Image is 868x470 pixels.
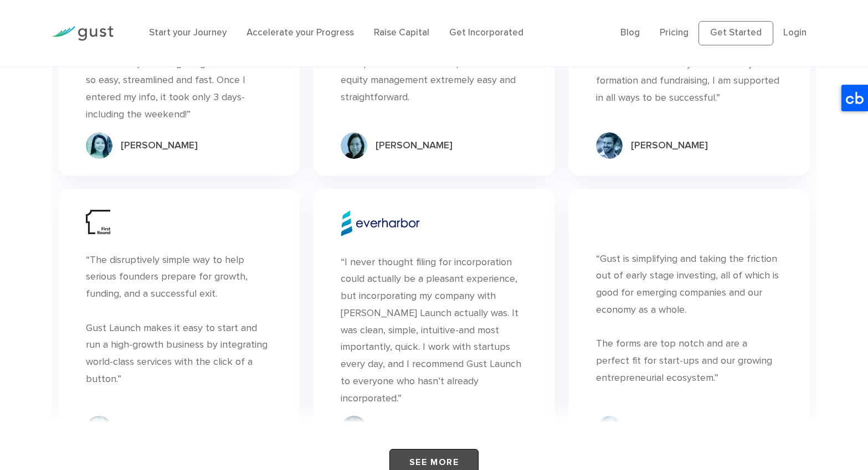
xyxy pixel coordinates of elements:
[449,27,523,38] a: Get Incorporated
[121,139,198,152] div: [PERSON_NAME]
[149,27,227,38] a: Start your Journey
[341,254,527,407] div: “I never thought filing for incorporation could actually be a pleasant experience, but incorporat...
[246,27,354,38] a: Accelerate your Progress
[660,27,689,38] a: Pricing
[596,132,623,159] img: Brent D55d81dbb4f7d2a1e91ae14248d70b445552e6f4f64c2412a5767280fe225c96
[341,132,367,159] img: Sylphiel2 4ac7317f5f652bf5fa0084d871f83f84be9eb731b28548c64c2f2342b2042ebe
[596,251,782,387] div: “Gust is simplifying and taking the friction out of early stage investing, all of which is good f...
[374,27,429,38] a: Raise Capital
[631,139,708,152] div: [PERSON_NAME]
[783,27,807,38] a: Login
[341,210,420,236] img: Everharbor
[86,132,112,159] img: Stephanie A265488e5bd0cda66f30a9b87e05ab8ceddb255120df04412edde4293bb19ee7
[376,139,453,152] div: [PERSON_NAME]
[86,210,110,234] img: First Round
[86,252,272,388] div: “The disruptively simple way to help serious founders prepare for growth, funding, and a successf...
[52,26,114,41] img: Gust Logo
[698,21,773,45] a: Get Started
[620,27,640,38] a: Blog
